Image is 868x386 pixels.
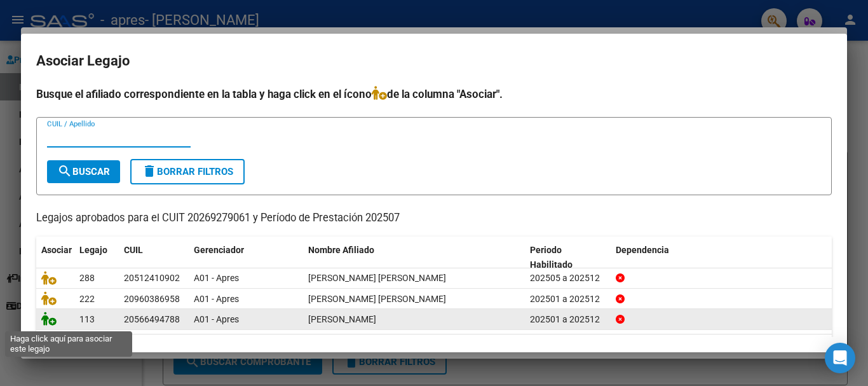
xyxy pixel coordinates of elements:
[825,343,855,373] div: Open Intercom Messenger
[194,245,244,255] span: Gerenciador
[530,245,573,270] span: Periodo Habilitado
[124,271,180,286] div: 20512410902
[124,292,180,307] div: 20960386958
[194,294,239,304] span: A01 - Apres
[130,159,245,184] button: Borrar Filtros
[189,237,303,279] datatable-header-cell: Gerenciador
[124,312,180,327] div: 20566494788
[611,237,832,279] datatable-header-cell: Dependencia
[308,273,446,283] span: MARTINOV AGUIRREZABAL TOBIAS SERGIO
[79,245,107,255] span: Legajo
[57,166,110,177] span: Buscar
[47,160,120,183] button: Buscar
[41,245,72,255] span: Asociar
[36,49,832,73] h2: Asociar Legajo
[530,271,606,286] div: 202505 a 202512
[36,237,74,279] datatable-header-cell: Asociar
[119,237,189,279] datatable-header-cell: CUIL
[57,163,72,179] mat-icon: search
[36,334,832,366] div: 3 registros
[616,245,669,255] span: Dependencia
[79,294,95,304] span: 222
[142,166,233,177] span: Borrar Filtros
[308,294,446,304] span: APARICIO PEREZ SAMUEL ALEXANDER
[530,312,606,327] div: 202501 a 202512
[525,237,611,279] datatable-header-cell: Periodo Habilitado
[79,314,95,324] span: 113
[194,273,239,283] span: A01 - Apres
[303,237,525,279] datatable-header-cell: Nombre Afiliado
[124,245,143,255] span: CUIL
[36,210,832,226] p: Legajos aprobados para el CUIT 20269279061 y Período de Prestación 202507
[79,273,95,283] span: 288
[36,86,832,102] h4: Busque el afiliado correspondiente en la tabla y haga click en el ícono de la columna "Asociar".
[308,314,376,324] span: ROLON SANTIAGO
[142,163,157,179] mat-icon: delete
[74,237,119,279] datatable-header-cell: Legajo
[194,314,239,324] span: A01 - Apres
[308,245,374,255] span: Nombre Afiliado
[530,292,606,307] div: 202501 a 202512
